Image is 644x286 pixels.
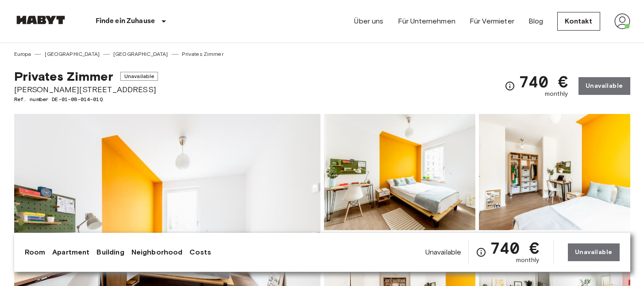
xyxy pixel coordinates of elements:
svg: Check cost overview for full price breakdown. Please note that discounts apply to new joiners onl... [505,81,515,91]
a: Europa [14,50,31,58]
a: Building [96,247,124,258]
a: Für Vermieter [470,16,514,27]
a: Blog [528,16,544,27]
span: monthly [516,256,539,265]
span: 740 € [519,74,568,90]
a: [GEOGRAPHIC_DATA] [113,50,168,58]
svg: Check cost overview for full price breakdown. Please note that discounts apply to new joiners onl... [476,247,486,258]
img: avatar [614,13,630,29]
span: Privates Zimmer [14,69,113,84]
a: Apartment [52,247,89,258]
a: Über uns [354,16,383,27]
a: Room [25,247,46,258]
a: Neighborhood [131,247,183,258]
img: Habyt [14,16,67,24]
img: Picture of unit DE-01-08-014-01Q [324,114,475,230]
span: 740 € [490,240,539,256]
span: monthly [545,90,568,98]
a: Für Unternehmen [398,16,455,27]
span: [PERSON_NAME][STREET_ADDRESS] [14,84,158,95]
a: Privates Zimmer [182,50,224,58]
a: Kontakt [557,12,600,31]
span: Unavailable [425,247,462,257]
span: Unavailable [120,72,158,81]
img: Picture of unit DE-01-08-014-01Q [479,114,630,230]
a: Costs [189,247,211,258]
span: Ref. number DE-01-08-014-01Q [14,95,158,103]
p: Finde ein Zuhause [96,16,155,27]
a: [GEOGRAPHIC_DATA] [45,50,100,58]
